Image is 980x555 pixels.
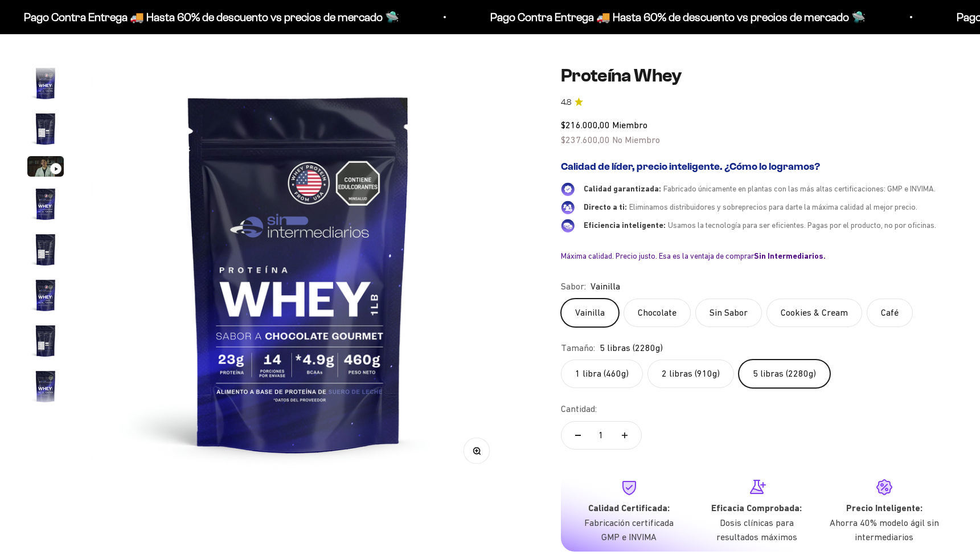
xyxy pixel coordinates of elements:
[591,279,620,294] span: Vainilla
[27,368,64,408] button: Ir al artículo 8
[561,161,953,173] h2: Calidad de líder, precio inteligente. ¿Cómo lo logramos?
[27,231,64,268] img: Proteína Whey
[561,341,595,356] legend: Tamaño:
[561,422,594,449] button: Reducir cantidad
[561,279,586,294] legend: Sabor:
[575,516,684,545] p: Fabricación certificada GMP e INVIMA
[27,323,64,359] img: Proteína Whey
[561,201,575,214] img: Directo a ti
[561,65,953,87] h1: Proteína Whey
[561,219,575,232] img: Eficiencia inteligente
[91,65,506,480] img: Proteína Whey
[27,277,64,313] img: Proteína Whey
[27,277,64,317] button: Ir al artículo 6
[561,402,597,417] label: Cantidad:
[27,186,64,222] img: Proteína Whey
[489,8,864,26] p: Pago Contra Entrega 🚚 Hasta 60% de descuento vs precios de mercado 🛸
[754,251,826,260] b: Sin Intermediarios.
[588,503,670,513] strong: Calidad Certificada:
[27,65,64,105] button: Ir al artículo 1
[22,8,397,26] p: Pago Contra Entrega 🚚 Hasta 60% de descuento vs precios de mercado 🛸
[561,120,610,130] span: $216.000,00
[830,516,939,545] p: Ahorra 40% modelo ágil sin intermediarios
[612,134,660,145] span: No Miembro
[27,368,64,405] img: Proteína Whey
[561,96,953,109] a: 4.84.8 de 5.0 estrellas
[702,516,811,545] p: Dosis clínicas para resultados máximos
[27,111,64,147] img: Proteína Whey
[584,202,627,211] span: Directo a ti:
[629,202,917,211] span: Eliminamos distribuidores y sobreprecios para darte la máxima calidad al mejor precio.
[663,184,936,193] span: Fabricado únicamente en plantas con las más altas certificaciones: GMP e INVIMA.
[561,182,575,196] img: Calidad garantizada
[584,184,661,193] span: Calidad garantizada:
[561,251,953,261] div: Máxima calidad. Precio justo. Esa es la ventaja de comprar
[608,422,641,449] button: Aumentar cantidad
[846,503,922,513] strong: Precio Inteligente:
[27,156,64,180] button: Ir al artículo 3
[561,134,610,145] span: $237.600,00
[27,231,64,271] button: Ir al artículo 5
[612,120,647,130] span: Miembro
[711,503,802,513] strong: Eficacia Comprobada:
[27,186,64,226] button: Ir al artículo 4
[561,96,571,109] span: 4.8
[27,323,64,362] button: Ir al artículo 7
[668,221,936,230] span: Usamos la tecnología para ser eficientes. Pagas por el producto, no por oficinas.
[584,221,666,230] span: Eficiencia inteligente:
[27,65,64,101] img: Proteína Whey
[27,111,64,150] button: Ir al artículo 2
[600,341,663,356] span: 5 libras (2280g)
